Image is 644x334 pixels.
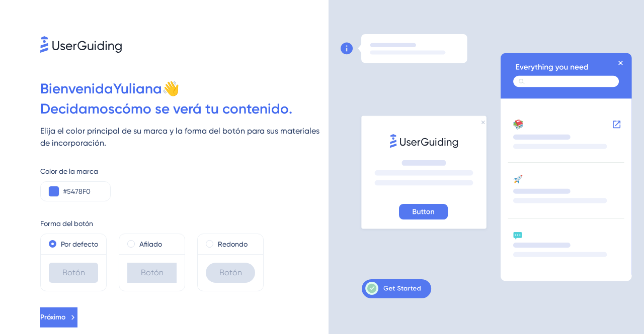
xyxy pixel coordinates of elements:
font: Botón [62,268,85,277]
font: Botón [219,268,242,277]
font: . [289,100,292,117]
font: Yuliana [113,80,162,97]
font: Color de la marca [40,167,98,175]
font: Próximo [40,313,65,321]
font: Redondo [218,240,248,248]
button: Próximo [40,307,77,327]
font: Botón [141,268,164,277]
font: Decidamos [40,100,115,117]
font: cómo se verá tu contenido [115,100,289,117]
font: Elija el color principal de su marca y la forma del botón para sus materiales de incorporación. [40,126,319,148]
font: Bienvenida [40,80,113,97]
font: Por defecto [61,240,98,248]
font: Afilado [139,240,162,248]
font: Forma del botón [40,219,93,228]
font: 👋 [162,80,180,97]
